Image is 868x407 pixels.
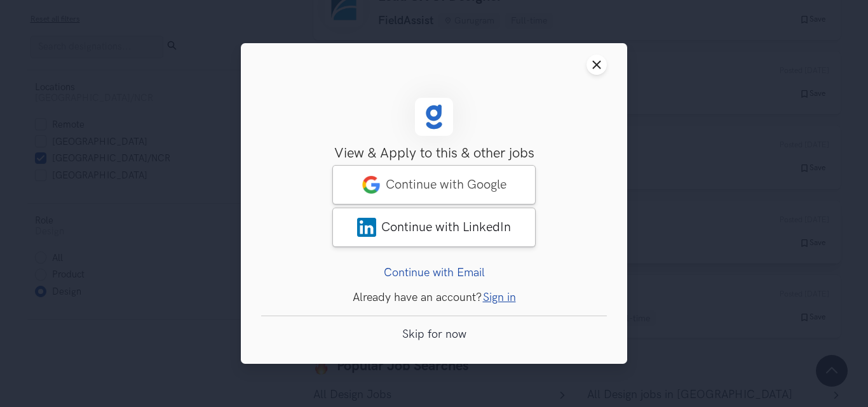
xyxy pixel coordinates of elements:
[402,328,466,341] a: Skip for now
[381,220,511,235] span: Continue with LinkedIn
[332,165,536,204] a: googleContinue with Google
[483,291,516,304] a: Sign in
[384,266,485,279] a: Continue with Email
[386,177,506,192] span: Continue with Google
[261,145,607,162] h3: View & Apply to this & other jobs
[353,291,482,304] span: Already have an account?
[362,175,381,194] img: google
[332,208,536,247] a: LinkedInContinue with LinkedIn
[357,218,376,237] img: LinkedIn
